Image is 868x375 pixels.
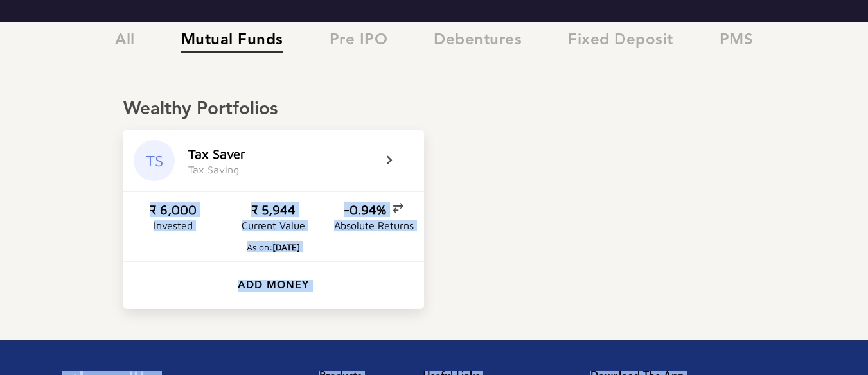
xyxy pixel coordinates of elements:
div: ₹ 6,000 [150,202,197,217]
span: [DATE] [272,241,300,252]
div: Current Value [242,220,305,231]
button: Add money [222,272,325,299]
div: -0.94% [344,202,403,217]
div: T a x S a v i n g [188,164,239,175]
span: Debentures [434,31,522,53]
div: Wealthy Portfolios [123,99,745,121]
span: Pre IPO [330,31,388,53]
div: T a x S a v e r [188,146,245,161]
div: ₹ 5,944 [251,202,296,217]
span: PMS [720,31,754,53]
div: TS [134,140,175,181]
div: As on: [247,241,300,252]
div: Absolute Returns [334,220,414,231]
div: Invested [154,220,193,231]
span: Fixed Deposit [568,31,673,53]
span: Mutual Funds [181,31,283,53]
span: All [115,31,135,53]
